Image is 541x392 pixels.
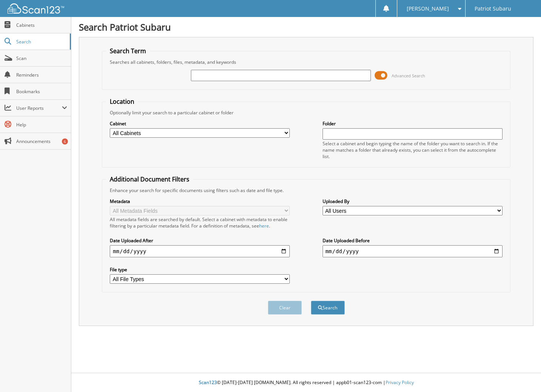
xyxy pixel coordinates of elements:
div: © [DATE]-[DATE] [DOMAIN_NAME]. All rights reserved | appb01-scan123-com | [71,374,541,392]
label: Uploaded By [323,198,503,204]
input: end [323,245,503,257]
span: User Reports [16,105,62,111]
label: Folder [323,120,503,127]
span: Patriot Subaru [475,6,511,11]
a: Privacy Policy [386,379,414,386]
span: [PERSON_NAME] [407,6,449,11]
span: Bookmarks [16,88,67,95]
label: Date Uploaded After [110,237,290,244]
a: here [259,223,269,229]
button: Search [311,301,345,315]
span: Reminders [16,72,67,78]
img: scan123-logo-white.svg [8,3,64,14]
span: Help [16,121,67,128]
legend: Search Term [106,47,150,55]
div: Enhance your search for specific documents using filters such as date and file type. [106,187,506,194]
span: Scan123 [199,379,217,386]
label: Cabinet [110,120,290,127]
span: Cabinets [16,22,67,28]
label: Metadata [110,198,290,204]
span: Advanced Search [392,73,425,78]
span: Search [16,38,66,45]
div: 6 [62,138,68,145]
button: Clear [268,301,302,315]
input: start [110,245,290,257]
div: Searches all cabinets, folders, files, metadata, and keywords [106,59,506,65]
label: File type [110,266,290,273]
div: Optionally limit your search to a particular cabinet or folder [106,109,506,116]
h1: Search Patriot Subaru [79,21,533,33]
span: Scan [16,55,67,61]
legend: Additional Document Filters [106,175,193,183]
div: All metadata fields are searched by default. Select a cabinet with metadata to enable filtering b... [110,216,290,229]
div: Select a cabinet and begin typing the name of the folder you want to search in. If the name match... [323,140,503,160]
legend: Location [106,97,138,106]
span: Announcements [16,138,67,145]
label: Date Uploaded Before [323,237,503,244]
